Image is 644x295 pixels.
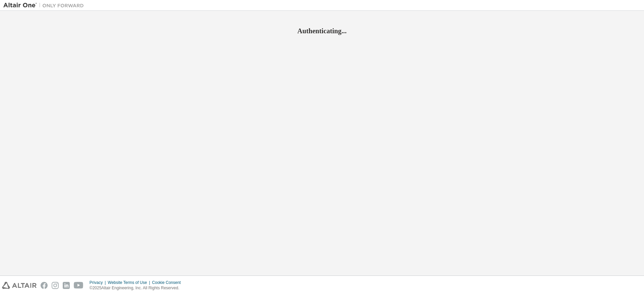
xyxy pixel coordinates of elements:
p: © 2025 Altair Engineering, Inc. All Rights Reserved. [90,285,185,291]
img: linkedin.svg [63,282,70,289]
div: Privacy [90,280,108,285]
div: Website Terms of Use [108,280,152,285]
img: facebook.svg [41,282,48,289]
img: youtube.svg [74,282,84,289]
h2: Authenticating... [3,27,641,35]
img: Altair One [3,2,87,9]
div: Cookie Consent [152,280,184,285]
img: altair_logo.svg [2,282,37,289]
img: instagram.svg [52,282,59,289]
